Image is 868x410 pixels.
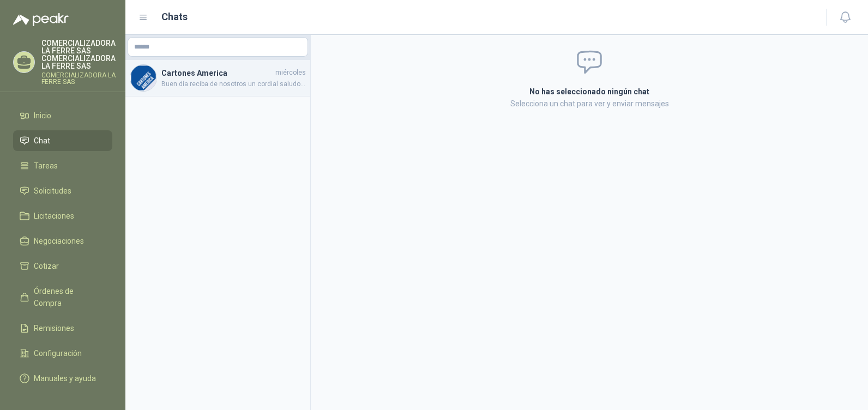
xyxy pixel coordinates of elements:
[34,235,84,247] span: Negociaciones
[161,67,273,79] h4: Cartones America
[161,9,188,25] h1: Chats
[13,256,112,276] a: Cotizar
[399,86,780,98] h2: No has seleccionado ningún chat
[41,72,116,85] p: COMERCIALIZADORA LA FERRE SAS
[34,160,58,172] span: Tareas
[161,79,306,89] span: Buen día reciba de nosotros un cordial saludo, es un gusto para nosotros atender su requerimiento...
[13,155,112,176] a: Tareas
[13,318,112,339] a: Remisiones
[13,368,112,389] a: Manuales y ayuda
[34,185,71,197] span: Solicitudes
[34,322,74,334] span: Remisiones
[125,60,310,97] a: Company LogoCartones AmericamiércolesBuen día reciba de nosotros un cordial saludo, es un gusto p...
[13,105,112,126] a: Inicio
[13,206,112,226] a: Licitaciones
[13,130,112,151] a: Chat
[34,135,50,147] span: Chat
[34,372,96,384] span: Manuales y ayuda
[275,68,306,78] span: miércoles
[13,13,69,26] img: Logo peakr
[34,260,59,272] span: Cotizar
[13,343,112,364] a: Configuración
[13,281,112,313] a: Órdenes de Compra
[399,98,780,110] p: Selecciona un chat para ver y enviar mensajes
[13,180,112,201] a: Solicitudes
[41,39,116,70] p: COMERCIALIZADORA LA FERRE SAS COMERCIALIZADORA LA FERRE SAS
[34,210,74,222] span: Licitaciones
[130,65,156,91] img: Company Logo
[13,231,112,251] a: Negociaciones
[34,347,82,359] span: Configuración
[34,285,102,309] span: Órdenes de Compra
[34,110,51,122] span: Inicio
